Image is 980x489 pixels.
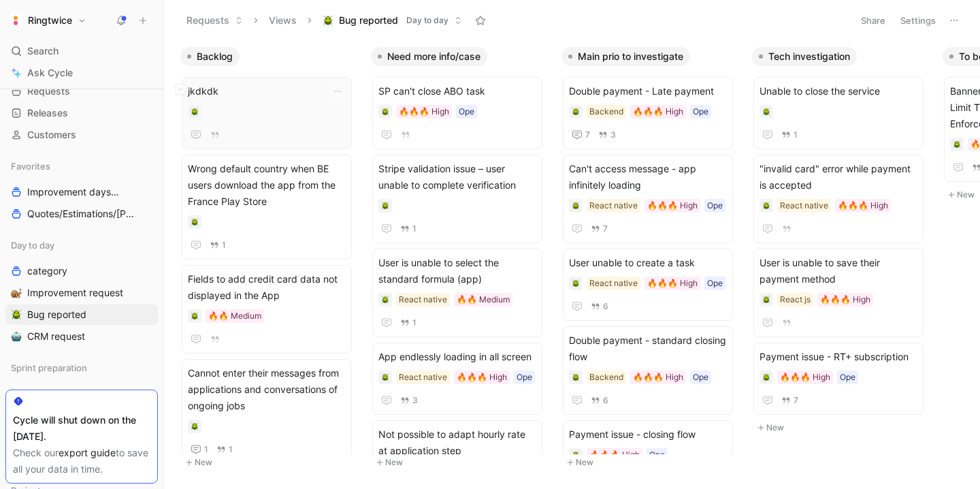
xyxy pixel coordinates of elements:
span: 1 [412,319,416,327]
span: Quotes/Estimations/[PERSON_NAME] [27,207,135,221]
span: 3 [412,396,418,405]
span: User is unable to save their payment method [759,255,917,287]
span: "invalid card" error while payment is accepted [759,161,917,193]
div: 🪲 [569,370,583,384]
img: 🪲 [381,202,389,210]
span: Unable to close the service [759,83,917,99]
button: New [561,454,741,471]
span: Bug reported [27,308,86,321]
button: Share [855,11,892,30]
span: jkdkdk [188,83,346,99]
button: 1 [207,238,229,253]
img: 🪲 [323,15,333,26]
span: 1 [794,131,798,139]
span: Cannot enter their messages from applications and conversations of ongoing jobs [188,365,346,414]
span: 1 [229,445,233,454]
div: 🪲 [759,199,773,212]
span: category [27,264,67,278]
a: export guide [59,447,116,458]
div: 🪲 [378,199,392,212]
div: 🪲 [188,105,201,119]
a: Stripe validation issue – user unable to complete verification1 [372,155,542,243]
a: 🪲Bug reported [5,304,158,325]
div: 🪲 [950,138,964,151]
span: Wrong default country when BE users download the app from the France Play Store [188,161,346,210]
div: Ope [693,105,708,119]
div: React native [589,277,638,290]
div: 🪲 [188,309,201,323]
div: React native [589,199,638,212]
span: Sprint preparation [11,361,87,375]
button: 🤖 [8,328,24,345]
div: Cycle will shut down on the [DATE]. [13,412,150,445]
button: New [180,454,360,471]
a: Double payment - standard closing flowBackend🔥🔥🔥 HighOpe6 [563,326,733,415]
button: 3 [595,127,619,142]
a: Quotes/Estimations/[PERSON_NAME] [5,204,158,224]
span: 7 [794,396,798,405]
span: 3 [610,131,616,139]
div: 🪲 [188,420,201,433]
img: 🪲 [381,373,389,381]
a: Ask Cycle [5,63,158,83]
button: Requests [180,10,249,31]
img: 🪲 [191,422,199,430]
span: 1 [222,241,226,249]
div: 🪲 [759,105,773,119]
div: Day to day [5,235,158,255]
span: Double payment - Late payment [569,83,727,99]
span: Stripe validation issue – user unable to complete verification [378,161,536,193]
img: 🪲 [572,373,580,381]
div: 🔥🔥 Medium [457,293,510,306]
a: jkdkdk [182,77,352,149]
img: 🪲 [953,140,961,148]
div: Ope [649,448,665,462]
div: 🔥🔥🔥 High [457,370,507,384]
a: Can't access message - app infinitely loadingReact native🔥🔥🔥 HighOpe7 [563,155,733,243]
a: Unable to close the service1 [753,77,924,149]
a: Releases [5,103,158,123]
button: 1 [214,442,235,457]
img: 🪲 [572,451,580,459]
div: Backend [589,370,623,384]
div: Day to daycategory🐌Improvement request🪲Bug reported🤖CRM request [5,235,158,347]
span: Backlog [197,50,233,63]
button: 🪲 [8,306,24,323]
button: Views [263,10,303,31]
span: User is unable to select the standard formula (app) [378,255,536,287]
span: Can't access message - app infinitely loading [569,161,727,193]
button: Settings [894,11,942,30]
span: Not possible to adapt hourly rate at application step [378,426,536,459]
span: 7 [603,225,608,233]
a: 🤖CRM request [5,326,158,347]
span: User unable to create a task [569,255,727,271]
button: Backlog [180,47,240,66]
div: 🔥🔥🔥 High [820,293,870,306]
button: 7 [779,393,801,408]
div: 🪲 [569,277,583,290]
div: Ope [707,199,723,212]
div: Ope [459,105,474,119]
button: 3 [397,393,421,408]
span: CRM request [27,330,85,343]
div: React native [399,370,447,384]
button: Tech investigation [752,47,857,66]
span: Voice-of-Customers [27,387,116,400]
span: Improvement days [27,185,129,200]
div: Favorites [5,156,158,176]
img: 🪲 [381,108,389,116]
span: 7 [585,131,590,139]
img: 🪲 [572,108,580,116]
button: 6 [588,299,611,314]
button: RingtwiceRingtwice [5,11,90,30]
span: Payment issue - closing flow [569,426,727,443]
div: Sprint preparationVoice-of-CustomersPlan in the sprint♟️Candidate for next sprint🤖Grooming [5,358,158,469]
span: Improvement request [27,286,123,300]
img: 🪲 [762,296,770,304]
a: Improvement daysTeam view [5,182,158,202]
div: Ope [693,370,708,384]
div: 🪲 [759,370,773,384]
h1: Ringtwice [28,14,72,27]
div: React native [399,293,447,306]
button: 1 [397,315,419,330]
